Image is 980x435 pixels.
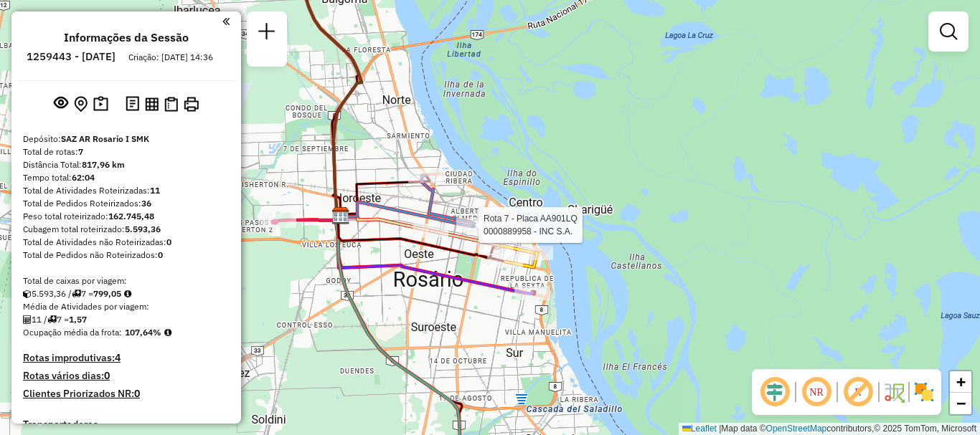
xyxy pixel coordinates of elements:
span: Ocultar deslocamento [758,375,792,409]
img: Exibir/Ocultar setores [913,381,936,403]
div: Total de Atividades não Roteirizadas: [23,236,230,249]
img: SAZ AR Rosario I SMK [331,206,350,225]
em: Média calculada utilizando a maior ocupação (%Peso ou %Cubagem) de cada rota da sessão. Rotas cro... [164,328,171,337]
i: Cubagem total roteirizado [23,290,32,298]
i: Meta Caixas/viagem: 652,00 Diferença: 147,05 [124,290,131,298]
strong: 817,96 km [82,159,125,170]
div: Distância Total: [23,158,230,171]
span: Exibir rótulo [841,375,875,409]
strong: 0 [158,249,163,260]
div: 5.593,36 / 7 = [23,287,230,300]
button: Visualizar relatório de Roteirização [142,94,161,113]
strong: 62:04 [72,172,95,183]
i: Total de rotas [72,290,81,298]
a: Zoom out [950,393,971,414]
span: Ocupação média da frota: [23,327,122,338]
a: Exibir filtros [934,17,963,46]
strong: 107,64% [125,327,161,338]
div: Cubagem total roteirizado: [23,223,230,236]
strong: 162.745,48 [108,211,154,221]
span: Ocultar NR [799,375,834,409]
strong: 0 [104,369,110,382]
div: Tempo total: [23,171,230,184]
a: Zoom in [950,371,971,393]
strong: 0 [134,387,140,400]
div: Depósito: [23,133,230,145]
i: Total de rotas [47,315,57,324]
h4: Transportadoras [23,419,230,431]
div: Total de caixas por viagem: [23,274,230,287]
div: Peso total roteirizado: [23,210,230,223]
strong: 5.593,36 [125,224,161,234]
div: 11 / 7 = [23,313,230,326]
img: Fluxo de ruas [882,381,905,403]
span: | [719,424,721,434]
a: Nova sessão e pesquisa [253,17,281,49]
div: Média de Atividades por viagem: [23,300,230,313]
strong: 0 [166,236,171,247]
h4: Informações da Sessão [64,31,189,44]
div: Total de Atividades Roteirizadas: [23,184,230,197]
strong: 7 [78,146,83,157]
button: Painel de Sugestão [90,93,111,115]
h6: 1259443 - [DATE] [27,50,116,63]
strong: 799,05 [93,288,121,299]
strong: SAZ AR Rosario I SMK [61,133,149,144]
button: Imprimir Rotas [181,94,202,115]
a: Leaflet [682,424,717,434]
h4: Clientes Priorizados NR: [23,388,230,400]
div: Total de Pedidos não Roteirizados: [23,249,230,262]
div: Map data © contributors,© 2025 TomTom, Microsoft [679,423,980,435]
strong: 11 [150,185,160,196]
h4: Rotas improdutivas: [23,352,230,364]
div: Total de Pedidos Roteirizados: [23,197,230,210]
button: Exibir sessão original [51,92,71,115]
a: Clique aqui para minimizar o painel [222,13,230,29]
div: Criação: [DATE] 14:36 [123,51,219,64]
i: Total de Atividades [23,315,32,324]
strong: 4 [115,351,121,364]
button: Logs desbloquear sessão [123,93,142,115]
button: Centralizar mapa no depósito ou ponto de apoio [71,93,90,115]
strong: 1,57 [69,314,87,325]
strong: 36 [141,198,151,209]
span: + [956,373,966,391]
button: Visualizar Romaneio [161,94,181,115]
div: Total de rotas: [23,145,230,158]
h4: Rotas vários dias: [23,370,230,382]
span: − [956,394,966,412]
a: OpenStreetMap [766,424,827,434]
